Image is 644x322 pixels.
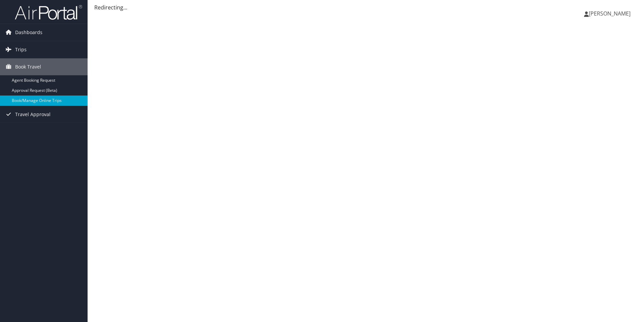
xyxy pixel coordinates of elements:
[589,10,631,17] span: [PERSON_NAME]
[15,106,51,123] span: Travel Approval
[15,4,82,20] img: airportal-logo.png
[94,3,637,11] div: Redirecting...
[15,24,42,41] span: Dashboards
[15,41,27,58] span: Trips
[584,3,637,24] a: [PERSON_NAME]
[15,58,41,75] span: Book Travel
